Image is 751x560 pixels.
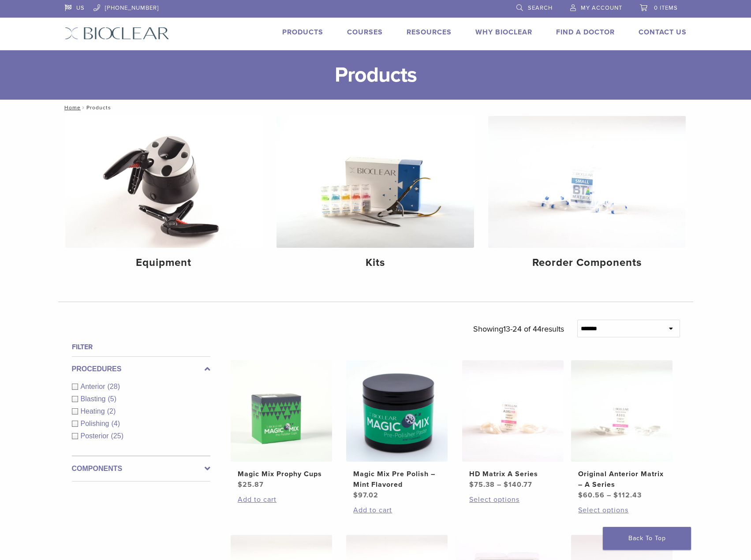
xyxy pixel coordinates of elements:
[353,469,441,490] h2: Magic Mix Pre Polish – Mint Flavored
[578,469,665,490] h2: Original Anterior Matrix – A Series
[462,360,564,462] img: HD Matrix A Series
[347,28,383,37] a: Courses
[407,28,452,37] a: Resources
[346,360,448,500] a: Magic Mix Pre Polish - Mint FlavoredMagic Mix Pre Polish – Mint Flavored $97.02
[81,383,108,390] span: Anterior
[238,480,243,489] span: $
[488,116,686,276] a: Reorder Components
[603,527,691,550] a: Back To Top
[495,255,679,271] h4: Reorder Components
[346,360,448,462] img: Magic Mix Pre Polish - Mint Flavored
[72,342,210,352] h4: Filter
[578,491,605,500] bdi: 60.56
[282,28,323,37] a: Products
[72,255,256,271] h4: Equipment
[571,360,673,462] img: Original Anterior Matrix - A Series
[475,28,532,37] a: Why Bioclear
[81,395,108,403] span: Blasting
[238,469,325,479] h2: Magic Mix Prophy Cups
[654,4,678,11] span: 0 items
[107,407,116,415] span: (2)
[504,480,508,489] span: $
[111,432,123,440] span: (25)
[230,360,333,490] a: Magic Mix Prophy CupsMagic Mix Prophy Cups $25.87
[607,491,611,500] span: –
[276,116,474,276] a: Kits
[353,505,441,515] a: Add to cart: “Magic Mix Pre Polish - Mint Flavored”
[72,364,210,374] label: Procedures
[353,491,358,500] span: $
[469,494,557,505] a: Select options for “HD Matrix A Series”
[469,480,474,489] span: $
[571,360,673,500] a: Original Anterior Matrix - A SeriesOriginal Anterior Matrix – A Series
[469,480,495,489] bdi: 75.38
[462,360,564,490] a: HD Matrix A SeriesHD Matrix A Series
[504,480,532,489] bdi: 140.77
[581,4,622,11] span: My Account
[65,116,263,276] a: Equipment
[469,469,557,479] h2: HD Matrix A Series
[578,505,665,515] a: Select options for “Original Anterior Matrix - A Series”
[62,105,81,111] a: Home
[497,480,501,489] span: –
[238,480,264,489] bdi: 25.87
[65,116,263,248] img: Equipment
[556,28,615,37] a: Find A Doctor
[81,420,112,427] span: Polishing
[639,28,687,37] a: Contact Us
[503,324,542,334] span: 13-24 of 44
[613,491,618,500] span: $
[578,491,583,500] span: $
[81,407,107,415] span: Heating
[108,383,120,390] span: (28)
[108,395,116,403] span: (5)
[81,105,86,110] span: /
[276,116,474,248] img: Kits
[473,320,564,338] p: Showing results
[238,494,325,505] a: Add to cart: “Magic Mix Prophy Cups”
[528,4,553,11] span: Search
[111,420,120,427] span: (4)
[65,27,169,40] img: Bioclear
[58,100,693,116] nav: Products
[284,255,467,271] h4: Kits
[613,491,642,500] bdi: 112.43
[353,491,378,500] bdi: 97.02
[231,360,332,462] img: Magic Mix Prophy Cups
[72,463,210,474] label: Components
[488,116,686,248] img: Reorder Components
[81,432,111,440] span: Posterior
